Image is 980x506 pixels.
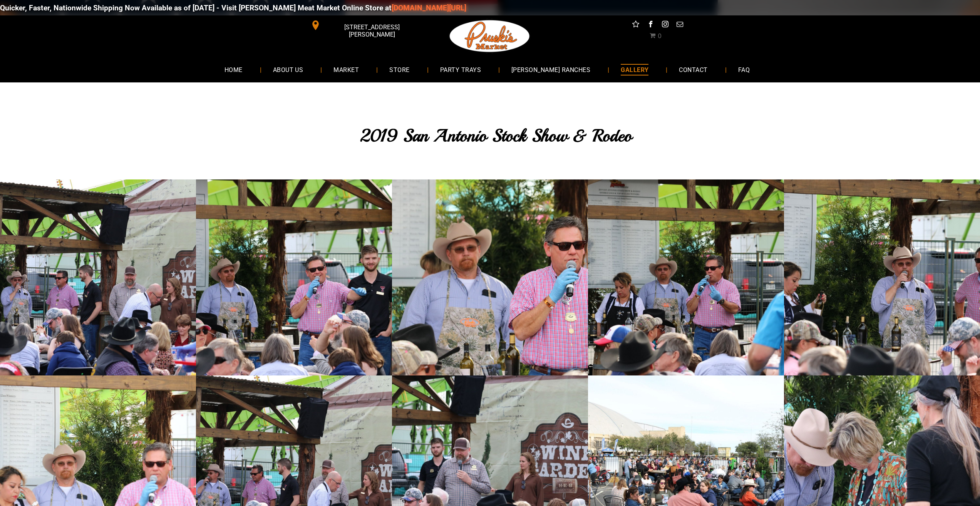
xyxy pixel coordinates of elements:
[667,59,719,80] a: CONTACT
[261,59,315,80] a: ABOUT US
[609,59,660,80] a: GALLERY
[429,59,493,80] a: PARTY TRAYS
[500,59,602,80] a: [PERSON_NAME] RANCHES
[322,59,370,80] a: MARKET
[213,59,254,80] a: HOME
[322,20,421,42] span: [STREET_ADDRESS][PERSON_NAME]
[378,59,421,80] a: STORE
[727,59,761,80] a: FAQ
[305,19,423,31] a: [STREET_ADDRESS][PERSON_NAME]
[660,19,670,31] a: instagram
[360,125,632,147] span: 2019 San Antonio Stock Show & Rodeo
[631,19,641,31] a: Social network
[448,15,531,57] img: Pruski-s+Market+HQ+Logo2-1920w.png
[444,3,911,12] div: Quicker, Faster, Nationwide Shipping Now Available as of [DATE] - Visit [PERSON_NAME] Meat Market...
[645,19,655,31] a: facebook
[658,32,662,40] span: 0
[675,19,685,31] a: email
[836,3,911,12] a: [DOMAIN_NAME][URL]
